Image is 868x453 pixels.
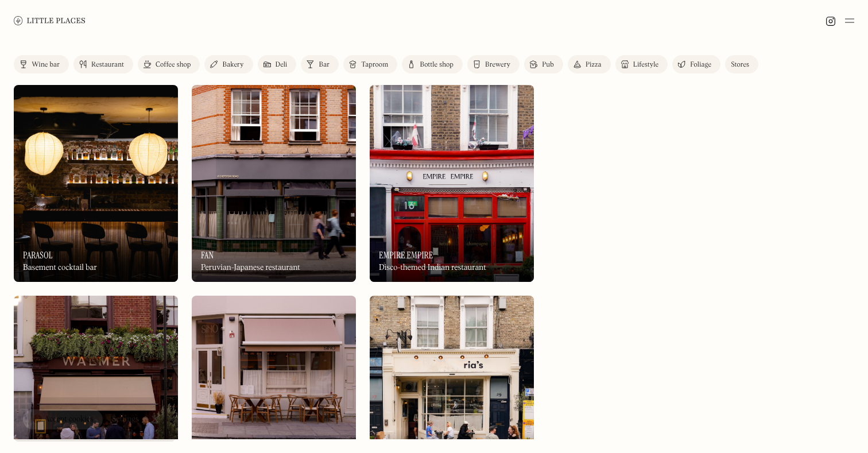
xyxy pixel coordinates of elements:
h3: Parasol [23,250,53,261]
h3: Fan [201,250,214,261]
h3: Empire Empire [379,250,433,261]
a: Restaurant [73,55,133,73]
div: Deli [276,61,288,68]
a: Pizza [568,55,611,73]
div: Bar [319,61,330,68]
a: Bakery [204,55,253,73]
a: Bar [301,55,339,73]
div: Foliage [690,61,711,68]
div: Brewery [485,61,510,68]
a: Coffee shop [138,55,200,73]
div: Restaurant [91,61,124,68]
img: Parasol [14,85,178,282]
div: Basement cocktail bar [23,263,97,273]
a: ParasolParasolParasolBasement cocktail bar [14,85,178,282]
a: Pub [524,55,563,73]
a: Brewery [467,55,520,73]
div: Coffee shop [156,61,191,68]
div: Taproom [361,61,388,68]
a: Lifestyle [615,55,668,73]
div: Disco-themed Indian restaurant [379,263,486,273]
a: Wine bar [14,55,69,73]
a: 🍪 Accept cookies [23,409,103,430]
a: Taproom [343,55,397,73]
div: Settings [112,415,139,423]
a: Close Cookie Popup [144,408,166,431]
a: Bottle shop [402,55,463,73]
div: Stores [731,61,749,68]
div: 🍪 Accept cookies [32,414,94,425]
a: Foliage [672,55,720,73]
a: FanFanFanPeruvian-Japanese restaurant [192,85,356,282]
a: Stores [725,55,758,73]
div: Bottle shop [420,61,454,68]
div: Wine bar [32,61,60,68]
div: Peruvian-Japanese restaurant [201,263,300,273]
img: Fan [192,85,356,282]
div: Pub [542,61,554,68]
a: Deli [258,55,297,73]
img: Empire Empire [370,85,534,282]
div: Bakery [222,61,243,68]
div: Lifestyle [633,61,658,68]
a: Empire EmpireEmpire EmpireEmpire EmpireDisco-themed Indian restaurant [370,85,534,282]
div: Pizza [586,61,602,68]
a: Settings [112,406,139,432]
